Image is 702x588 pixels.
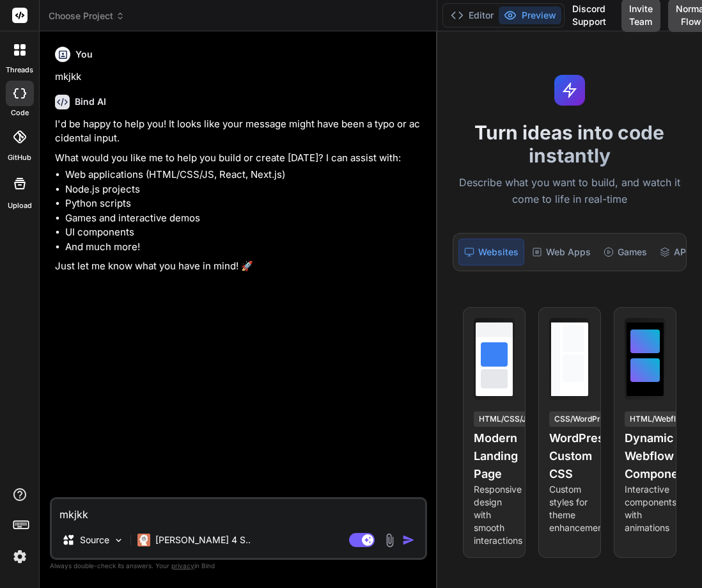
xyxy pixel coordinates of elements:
div: Websites [458,239,524,266]
li: Node.js projects [65,182,425,197]
label: Upload [8,200,32,211]
label: GitHub [8,152,31,163]
h4: Modern Landing Page [474,429,515,483]
img: Claude 4 Sonnet [137,534,150,546]
label: code [11,107,29,118]
span: Choose Project [49,10,125,22]
button: Editor [446,6,499,24]
p: Responsive design with smooth interactions [474,483,515,547]
p: Interactive components with animations [625,483,666,534]
li: UI components [65,225,425,240]
p: Always double-check its answers. Your in Bind [50,560,427,572]
li: Python scripts [65,196,425,211]
div: APIs [655,239,699,266]
p: Just let me know what you have in mind! 🚀 [55,259,425,274]
h6: Bind AI [75,95,106,108]
span: privacy [171,562,194,569]
div: Web Apps [527,239,596,266]
h4: WordPress Custom CSS [549,429,590,483]
li: Games and interactive demos [65,211,425,226]
div: CSS/WordPress [549,411,618,427]
h6: You [75,48,93,61]
li: And much more! [65,240,425,255]
p: Describe what you want to build, and watch it come to life in real-time [445,175,694,207]
button: Preview [499,6,561,24]
li: Web applications (HTML/CSS/JS, React, Next.js) [65,168,425,182]
p: Custom styles for theme enhancement [549,483,590,534]
div: HTML/CSS/JS [474,411,536,427]
div: HTML/Webflow [625,411,692,427]
img: attachment [382,533,397,548]
p: I'd be happy to help you! It looks like your message might have been a typo or accidental input. [55,117,425,146]
p: mkjkk [55,70,425,84]
label: threads [6,65,33,75]
img: icon [402,534,415,546]
img: Pick Models [113,535,124,546]
p: What would you like me to help you build or create [DATE]? I can assist with: [55,151,425,166]
img: settings [9,546,31,568]
p: [PERSON_NAME] 4 S.. [155,534,251,546]
div: Games [598,239,652,266]
h1: Turn ideas into code instantly [445,121,694,167]
h4: Dynamic Webflow Component [625,429,666,483]
p: Source [80,534,109,546]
